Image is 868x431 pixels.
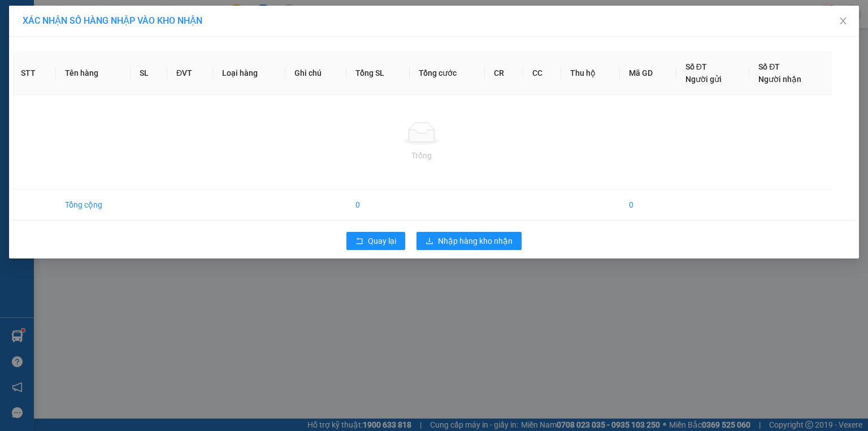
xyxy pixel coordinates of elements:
[355,237,363,246] span: rollback
[131,51,167,95] th: SL
[416,232,522,250] button: downloadNhập hàng kho nhận
[346,51,410,95] th: Tổng SL
[523,51,561,95] th: CC
[758,75,801,84] span: Người nhận
[12,51,56,95] th: STT
[426,237,433,246] span: download
[827,6,859,37] button: Close
[346,189,410,221] td: 0
[485,51,523,95] th: CR
[167,51,213,95] th: ĐVT
[620,51,676,95] th: Mã GD
[285,51,346,95] th: Ghi chú
[758,62,780,71] span: Số ĐT
[21,149,823,162] div: Trống
[839,16,848,25] span: close
[685,75,722,84] span: Người gửi
[346,232,405,250] button: rollbackQuay lại
[410,51,485,95] th: Tổng cước
[213,51,285,95] th: Loại hàng
[368,235,396,247] span: Quay lại
[56,189,131,221] td: Tổng cộng
[438,235,513,247] span: Nhập hàng kho nhận
[685,62,707,71] span: Số ĐT
[23,15,202,26] span: XÁC NHẬN SỐ HÀNG NHẬP VÀO KHO NHẬN
[56,51,131,95] th: Tên hàng
[561,51,620,95] th: Thu hộ
[620,189,676,221] td: 0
